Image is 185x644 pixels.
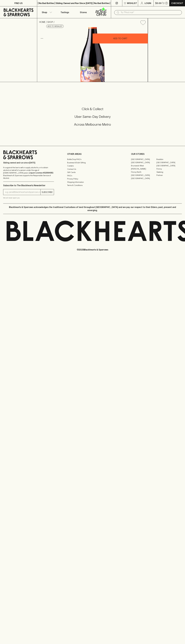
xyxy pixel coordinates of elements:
strong: Liquor License #32064953 [29,172,53,174]
p: Sibling owned and run since [DATE] [3,161,54,164]
a: Fitzroy North [131,170,156,174]
a: Business & Bulk Gifting [67,161,118,164]
button: Add to wishlist [46,25,64,28]
a: [GEOGRAPHIC_DATA] [156,161,182,164]
p: Login [145,2,151,5]
p: $0.00 [155,2,162,5]
img: 38783.png [37,27,148,82]
p: It is against the law to sell or supply alcohol to, or to obtain alcohol on behalf of a person un... [3,166,54,179]
input: Try "Pinot noir" [121,10,180,15]
a: Careers [67,164,118,167]
a: Terms & Conditions [67,184,118,187]
a: Geelong [156,170,182,174]
p: Tastings [61,11,69,14]
p: OUR STORES [131,152,182,156]
a: Shipping Information [67,180,118,184]
a: SHOP [47,21,53,23]
a: [GEOGRAPHIC_DATA] [156,164,182,167]
a: Privacy Policy [67,177,118,180]
a: FAQ's [67,174,118,177]
a: Stores [74,6,93,18]
p: FIND US [14,2,23,5]
a: Bottle Drop FAQ's [67,158,118,161]
a: HOME [39,21,45,23]
p: Stores [80,11,87,14]
a: Fitzroy [156,167,182,170]
button: Add to wishlist [139,19,147,26]
p: SUBSCRIBE [42,191,53,194]
a: Tastings [56,6,74,18]
p: ADD TO CART [113,37,127,40]
input: e.g. jane@blackheartsandsparrows.com.au [5,190,40,194]
a: [GEOGRAPHIC_DATA] [131,158,156,161]
h5: Click & Collect [3,107,182,111]
p: OTHER AREAS [67,152,118,156]
p: 0 [166,2,167,4]
a: Brunswick West [131,164,156,167]
a: [GEOGRAPHIC_DATA] [131,177,156,180]
p: Checkout [171,2,183,5]
h5: Uber Same-Day Delivery [3,114,182,119]
a: Contact Us [67,167,118,171]
p: Wishlist [127,2,137,5]
p: We will never spam you [3,197,54,199]
button: SUBSCRIBE [41,189,54,195]
button: Shop [37,6,56,18]
h5: Across Melbourne Metro [3,122,182,127]
p: Shop [42,11,47,14]
a: Braddon [156,158,182,161]
a: [PERSON_NAME] [131,167,156,170]
button: ADD TO CART [93,34,148,43]
a: Prahran [156,174,182,177]
p: Blackhearts & Sparrows acknowledges the traditional Custodians of land throughout [GEOGRAPHIC_DAT... [5,206,180,212]
p: Subscribe to The Blackhearts Newsletter [3,184,54,187]
a: [GEOGRAPHIC_DATA] [131,174,156,177]
a: Gift Cards [67,171,118,174]
a: [GEOGRAPHIC_DATA] [131,161,156,164]
div: Call to action block [3,96,182,141]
